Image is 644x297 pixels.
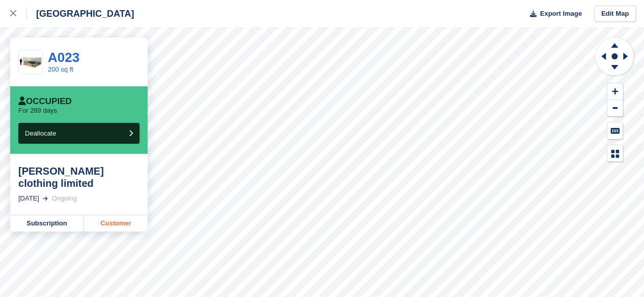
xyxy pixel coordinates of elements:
[43,196,48,201] img: arrow-right-light-icn-cde0832a797a2874e46488d9cf13f60e5c3a73dbe684e267c42b8395dfbc2abf.svg
[524,6,582,22] button: Export Image
[18,165,139,189] div: [PERSON_NAME] clothing limited
[27,8,134,20] div: [GEOGRAPHIC_DATA]
[18,123,139,144] button: Deallocate
[10,215,84,232] a: Subscription
[84,215,148,232] a: Customer
[607,100,623,117] button: Zoom Out
[52,193,77,204] div: Ongoing
[48,65,73,73] a: 200 sq ft
[607,122,623,139] button: Keyboard Shortcuts
[19,53,42,71] img: 200-sqft-unit%20(3).jpg
[18,107,57,115] p: For 289 days
[48,50,79,65] a: A023
[594,6,636,22] a: Edit Map
[18,96,72,107] div: Occupied
[25,129,56,137] span: Deallocate
[607,145,623,162] button: Map Legend
[607,83,623,100] button: Zoom In
[540,9,581,19] span: Export Image
[18,193,39,204] div: [DATE]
